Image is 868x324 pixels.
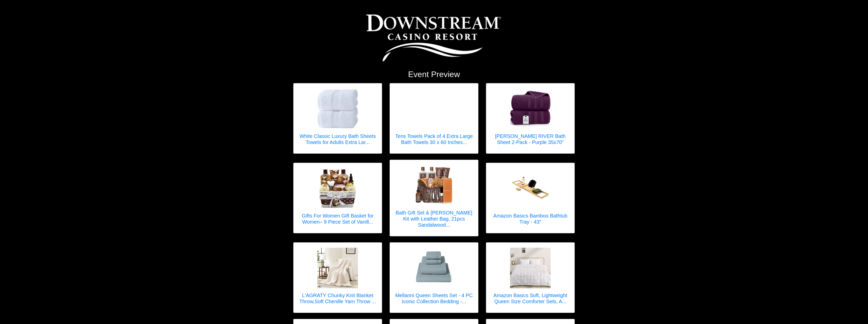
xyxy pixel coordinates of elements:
[395,133,473,145] h5: Tens Towels Pack of 4 Extra Large Bath Towels 30 x 60 Inches...
[299,88,377,148] a: White Classic Luxury Bath Sheets Towels for Adults Extra Large 35x70 Inch - 700 GSM Turkish Cotto...
[395,88,473,148] a: Tens Towels Pack of 4 Extra Large Bath Towels 30 x 60 Inches...
[299,168,377,228] a: Gifts For Women Gift Basket for Women– 9 Piece Set of Vanilla Coconut Home Spa Set, Includes Frag...
[365,13,504,63] img: Logo
[299,248,377,308] a: L'AGRATY Chunky Knit Blanket Throw,Soft Chenille Yarn Throw 50x60，Handmade Thick Cable Knit Croch...
[414,165,454,206] img: Bath Gift Set & Beard Kit with Leather Bag, 21pcs Sandalwood Bergamot Home Spa Kit, Relaxing Men'...
[491,168,569,228] a: Amazon Basics Bamboo Bathtub Tray - 43" Amazon Basics Bamboo Bathtub Tray - 43"
[317,248,358,288] img: L'AGRATY Chunky Knit Blanket Throw,Soft Chenille Yarn Throw 50x60，Handmade Thick Cable Knit Croch...
[510,248,551,288] img: Amazon Basics Soft, Lightweight Queen Size Comforter Sets, All-Season Down-Alternative 3-Piece Be...
[491,213,569,225] h5: Amazon Basics Bamboo Bathtub Tray - 43"
[491,133,569,145] h5: [PERSON_NAME] RIVER Bath Sheet 2-Pack - Purple 35x70"
[414,250,454,286] img: Mellanni Queen Sheets Set - 4 PC Iconic Collection Bedding - Hotel Luxury, Extra Soft, Cooling Be...
[395,292,473,304] h5: Mellanni Queen Sheets Set - 4 PC Iconic Collection Bedding -...
[395,165,473,231] a: Bath Gift Set & Beard Kit with Leather Bag, 21pcs Sandalwood Bergamot Home Spa Kit, Relaxing Men'...
[510,88,551,129] img: DAN RIVER Bath Sheet 2-Pack - Purple 35x70"
[299,133,377,145] h5: White Classic Luxury Bath Sheets Towels for Adults Extra Lar...
[317,88,358,129] img: White Classic Luxury Bath Sheets Towels for Adults Extra Large 35x70 Inch - 700 GSM Turkish Cotto...
[299,292,377,304] h5: L'AGRATY Chunky Knit Blanket Throw,Soft Chenille Yarn Throw ...
[299,213,377,225] h5: Gifts For Women Gift Basket for Women– 9 Piece Set of Vanill...
[510,168,551,209] img: Amazon Basics Bamboo Bathtub Tray - 43"
[491,88,569,148] a: DAN RIVER Bath Sheet 2-Pack - Purple 35x70" [PERSON_NAME] RIVER Bath Sheet 2-Pack - Purple 35x70"
[491,292,569,304] h5: Amazon Basics Soft, Lightweight Queen Size Comforter Sets, A...
[395,210,473,228] h5: Bath Gift Set & [PERSON_NAME] Kit with Leather Bag, 21pcs Sandalwood...
[395,248,473,308] a: Mellanni Queen Sheets Set - 4 PC Iconic Collection Bedding - Hotel Luxury, Extra Soft, Cooling Be...
[491,248,569,308] a: Amazon Basics Soft, Lightweight Queen Size Comforter Sets, All-Season Down-Alternative 3-Piece Be...
[317,168,358,209] img: Gifts For Women Gift Basket for Women– 9 Piece Set of Vanilla Coconut Home Spa Set, Includes Frag...
[293,69,575,79] h2: Event Preview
